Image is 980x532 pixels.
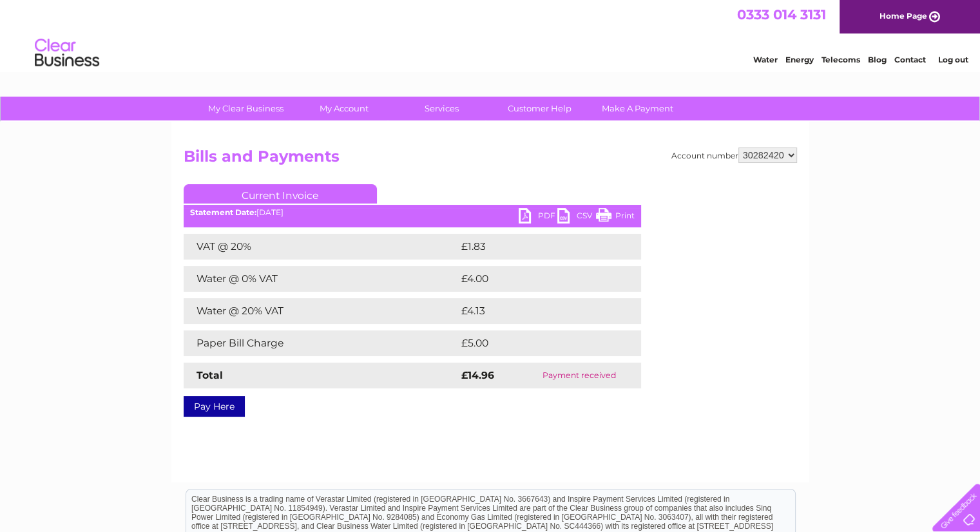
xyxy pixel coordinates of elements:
[190,207,256,217] b: Statement Date:
[184,147,797,172] h2: Bills and Payments
[584,97,691,120] a: Make A Payment
[671,147,797,163] div: Account number
[753,55,778,64] a: Water
[389,97,495,120] a: Services
[458,266,611,292] td: £4.00
[486,97,593,120] a: Customer Help
[184,208,641,217] div: [DATE]
[821,55,860,64] a: Telecoms
[458,330,611,356] td: £5.00
[291,97,397,120] a: My Account
[518,363,640,388] td: Payment received
[596,208,635,227] a: Print
[197,369,223,381] strong: Total
[868,55,887,64] a: Blog
[184,330,458,356] td: Paper Bill Charge
[737,6,826,23] a: 0333 014 3131
[458,298,609,324] td: £4.13
[184,266,458,292] td: Water @ 0% VAT
[461,369,494,381] strong: £14.96
[937,55,968,64] a: Log out
[458,234,610,260] td: £1.83
[34,33,100,73] img: logo.png
[894,55,926,64] a: Contact
[519,208,557,227] a: PDF
[785,55,814,64] a: Energy
[557,208,596,227] a: CSV
[186,7,795,62] div: Clear Business is a trading name of Verastar Limited (registered in [GEOGRAPHIC_DATA] No. 3667643...
[184,298,458,324] td: Water @ 20% VAT
[184,396,245,417] a: Pay Here
[193,97,299,120] a: My Clear Business
[184,234,458,260] td: VAT @ 20%
[184,184,377,204] a: Current Invoice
